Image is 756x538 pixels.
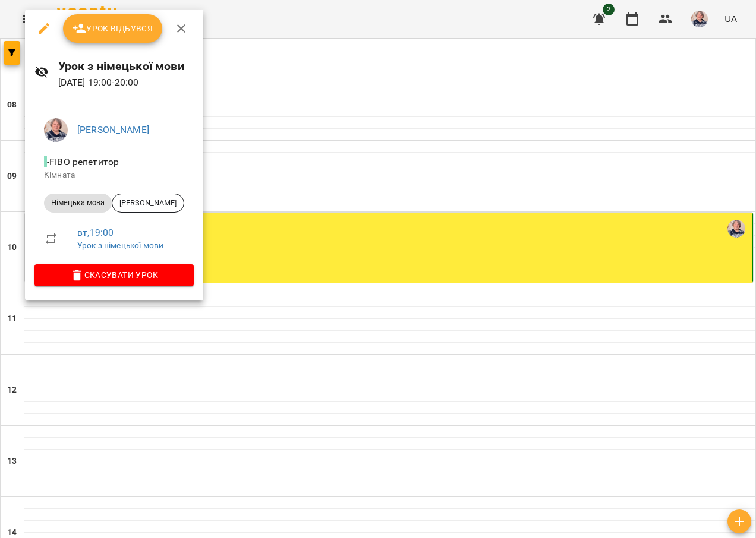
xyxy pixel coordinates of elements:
span: Урок відбувся [73,21,153,36]
p: [DATE] 19:00 - 20:00 [58,75,194,90]
span: Німецька мова [44,198,112,208]
p: Кімната [44,169,184,181]
span: Скасувати Урок [44,268,184,282]
a: Урок з німецької мови [77,240,163,250]
a: вт , 19:00 [77,227,114,238]
h6: Урок з німецької мови [58,57,194,75]
button: Скасувати Урок [34,264,194,286]
div: [PERSON_NAME] [112,194,184,213]
img: 43d1abd49cb5b9b0e6cd0348ed5c97a2.jpg [44,118,68,142]
span: [PERSON_NAME] [112,198,184,208]
span: - FIBO репетитор [44,156,121,167]
a: [PERSON_NAME] [77,124,149,135]
button: Урок відбувся [63,14,163,43]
